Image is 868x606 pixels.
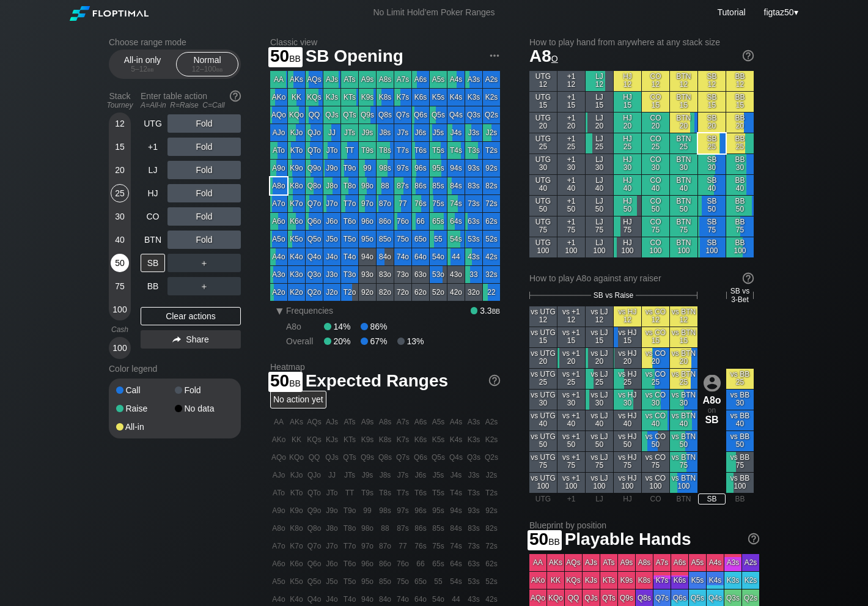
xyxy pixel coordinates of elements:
[288,213,305,230] div: K6o
[726,92,754,112] div: BB 15
[288,266,305,283] div: K3o
[614,154,641,174] div: HJ 30
[483,248,500,265] div: 42s
[111,300,129,319] div: 100
[670,92,697,112] div: BTN 15
[116,404,175,413] div: Raise
[529,154,557,174] div: UTG 30
[323,106,340,124] div: QJs
[394,284,411,301] div: 72o
[726,133,754,153] div: BB 25
[359,142,376,159] div: T9s
[270,124,287,141] div: AJo
[412,266,429,283] div: 63o
[111,277,129,295] div: 75
[323,177,340,194] div: J8o
[726,216,754,237] div: BB 75
[377,248,394,265] div: 84o
[726,196,754,216] div: BB 50
[698,113,726,133] div: SB 20
[359,71,376,88] div: A9s
[341,284,358,301] div: T2o
[341,266,358,283] div: T3o
[586,133,613,153] div: LJ 25
[377,142,394,159] div: T8s
[465,142,482,159] div: T3s
[341,89,358,106] div: KTs
[529,37,754,47] h2: How to play hand from anywhere at any stack size
[111,254,129,272] div: 50
[614,71,641,91] div: HJ 12
[586,154,613,174] div: LJ 30
[270,37,500,47] h2: Classic view
[268,47,303,67] span: 50
[430,266,447,283] div: 53o
[377,177,394,194] div: 88
[430,195,447,212] div: 75s
[377,195,394,212] div: 87o
[306,89,323,106] div: KQs
[529,113,557,133] div: UTG 20
[447,213,465,230] div: 64s
[394,177,411,194] div: 87s
[642,154,669,174] div: CO 30
[557,92,585,112] div: +1 15
[430,124,447,141] div: J5s
[141,254,165,272] div: SB
[557,113,585,133] div: +1 20
[116,423,175,431] div: All-in
[698,216,726,237] div: SB 75
[488,49,501,62] img: ellipsis.fd386fe8.svg
[642,237,669,257] div: CO 100
[111,231,129,249] div: 40
[614,133,641,153] div: HJ 25
[323,231,340,248] div: J5o
[114,53,171,76] div: All-in only
[670,133,697,153] div: BTN 25
[172,336,181,343] img: share.864f2f62.svg
[465,213,482,230] div: 63s
[483,177,500,194] div: 82s
[698,237,726,257] div: SB 100
[341,231,358,248] div: T5o
[323,71,340,88] div: AJs
[141,114,165,133] div: UTG
[430,89,447,106] div: K5s
[465,195,482,212] div: 73s
[551,51,558,64] span: o
[270,248,287,265] div: A4o
[726,113,754,133] div: BB 20
[323,160,340,177] div: J9o
[586,92,613,112] div: LJ 15
[447,195,465,212] div: 74s
[394,160,411,177] div: 97s
[377,106,394,124] div: Q8s
[341,177,358,194] div: T8o
[306,195,323,212] div: Q7o
[670,216,697,237] div: BTN 75
[430,71,447,88] div: A5s
[359,266,376,283] div: 93o
[167,277,241,295] div: ＋
[167,254,241,272] div: ＋
[412,142,429,159] div: T6s
[698,196,726,216] div: SB 50
[377,231,394,248] div: 85o
[270,160,287,177] div: A9o
[412,231,429,248] div: 65o
[670,175,697,195] div: BTN 40
[175,386,234,394] div: Fold
[447,142,465,159] div: T4s
[111,138,129,156] div: 15
[412,124,429,141] div: J6s
[117,65,168,73] div: 5 – 12
[270,142,287,159] div: ATo
[288,248,305,265] div: K4o
[141,138,165,156] div: +1
[270,284,287,301] div: A2o
[412,248,429,265] div: 64o
[557,196,585,216] div: +1 50
[288,195,305,212] div: K7o
[394,89,411,106] div: K7s
[614,113,641,133] div: HJ 20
